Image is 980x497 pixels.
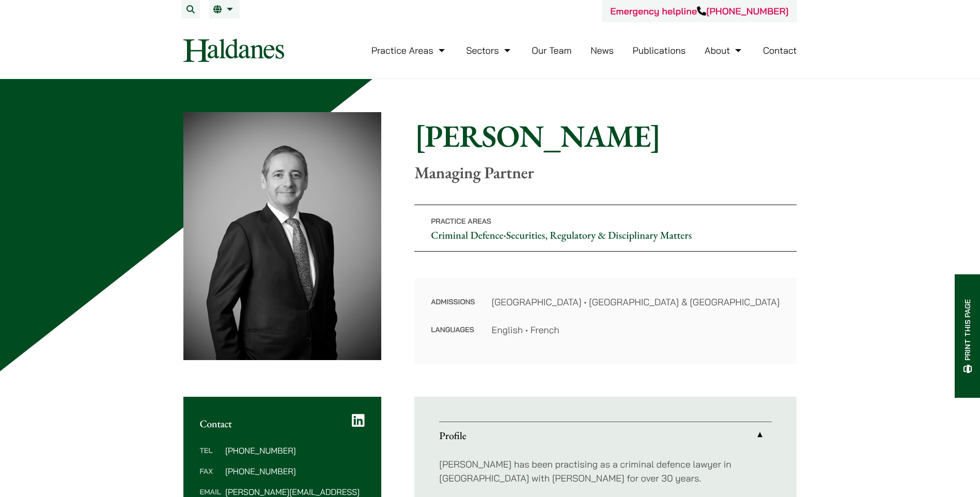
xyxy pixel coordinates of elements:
dd: [PHONE_NUMBER] [225,467,365,475]
p: • [414,205,797,252]
a: Emergency helpline[PHONE_NUMBER] [610,5,788,17]
a: Publications [633,44,686,56]
dd: English • French [491,323,780,337]
dt: Admissions [431,295,475,323]
a: Profile [439,422,772,449]
a: Sectors [466,44,512,56]
p: [PERSON_NAME] has been practising as a criminal defence lawyer in [GEOGRAPHIC_DATA] with [PERSON_... [439,457,772,485]
a: Our Team [532,44,571,56]
a: About [705,44,744,56]
a: EN [213,5,236,13]
dt: Languages [431,323,475,337]
p: Managing Partner [414,163,797,182]
a: Contact [763,44,797,56]
img: Logo of Haldanes [183,39,284,62]
dd: [GEOGRAPHIC_DATA] • [GEOGRAPHIC_DATA] & [GEOGRAPHIC_DATA] [491,295,780,309]
dt: Fax [200,467,221,488]
h2: Contact [200,417,365,430]
dd: [PHONE_NUMBER] [225,446,365,455]
a: LinkedIn [352,413,365,428]
a: Practice Areas [371,44,447,56]
span: Practice Areas [431,216,491,226]
dt: Tel [200,446,221,467]
h1: [PERSON_NAME] [414,117,797,154]
a: Criminal Defence [431,228,503,242]
a: News [590,44,614,56]
a: Securities, Regulatory & Disciplinary Matters [506,228,692,242]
